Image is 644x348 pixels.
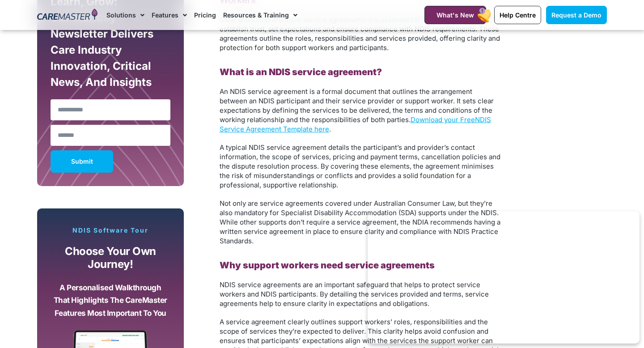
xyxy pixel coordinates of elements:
a: What's New [424,6,486,24]
span: Request a Demo [551,11,602,19]
span: A typical NDIS service agreement details the participant’s and provider’s contact information, th... [220,143,500,189]
a: NDIS Service Agreement Template here [220,115,491,133]
span: NDIS service agreements are an important safeguard that helps to protect service workers and NDIS... [220,280,489,308]
a: Download your Free [411,115,475,124]
p: NDIS Software Tour [46,226,175,234]
b: What is an NDIS service agreement? [220,67,382,77]
span: An NDIS service agreement is a formal document that outlines the arrangement between an NDIS part... [220,87,494,124]
span: Clear and comprehensive service agreements are essential for NDIS support workers to establish tr... [220,15,500,52]
span: Not only are service agreements covered under Australian Consumer Law, but they’re also mandatory... [220,199,500,245]
a: Request a Demo [546,6,607,24]
span: Submit [71,159,93,164]
span: What's New [436,11,474,19]
span: Help Centre [500,11,536,19]
b: Why support workers need service agreements [220,260,435,271]
p: . [220,87,501,134]
img: CareMaster Logo [37,8,97,22]
iframe: Popup CTA [368,211,640,344]
p: A personalised walkthrough that highlights the CareMaster features most important to you [53,281,168,320]
button: Submit [51,150,113,173]
a: Help Centre [494,6,541,24]
p: Choose your own journey! [53,245,168,271]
